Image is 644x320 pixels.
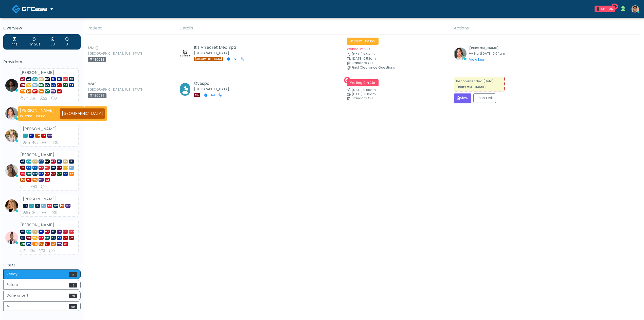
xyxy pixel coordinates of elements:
span: VA [39,89,44,93]
span: 8m 16s [364,39,375,43]
img: Janaira Villalobos [5,231,18,244]
span: MN [194,93,200,97]
span: NY [39,172,44,176]
span: NY [57,236,62,240]
span: NE [47,204,52,208]
div: Extended Exams [51,96,57,101]
span: MO [26,83,31,87]
img: Amanda Creel [179,47,191,60]
span: MN [20,83,25,87]
span: IN [20,166,25,170]
a: 1 0m 23s [592,4,618,14]
span: NV [45,83,50,87]
span: WAS [88,81,97,87]
span: MA [63,230,68,234]
span: UT [32,89,38,93]
span: CA [23,134,28,138]
span: TN [69,172,74,176]
span: WI [63,242,68,246]
button: Future12 [3,280,81,290]
div: Final Clearance Questions [352,66,453,69]
span: PA [26,242,31,246]
span: MI [20,236,25,240]
strong: [PERSON_NAME] [20,107,54,113]
span: CA [26,230,31,234]
span: In Exam · [347,38,379,45]
small: [GEOGRAPHIC_DATA] [194,87,229,91]
span: WA [51,89,56,93]
span: OR [20,242,25,246]
span: OH [57,83,62,87]
span: KS [26,166,31,170]
th: Patient [84,22,176,35]
span: VT [45,89,50,93]
span: GA [51,159,56,164]
h5: Providers [3,60,81,64]
span: PA [69,83,74,87]
span: WI [57,89,62,93]
img: Docovia [12,5,21,13]
button: On Call [473,93,496,103]
span: MN [57,166,62,170]
span: ID [63,159,68,164]
span: OH [45,172,50,176]
span: AR [20,77,25,81]
span: [GEOGRAPHIC_DATA] [26,89,31,93]
button: All99 [3,301,81,311]
span: [GEOGRAPHIC_DATA] [39,242,44,246]
div: Extended Exams [65,37,68,47]
div: Average Review Time [23,140,38,145]
span: 0m 23s [364,81,375,85]
span: UT [45,242,50,246]
span: 73 [69,294,77,298]
span: [DATE] 9:54am [481,51,505,56]
div: Exams Completed [42,210,48,215]
span: 12 [69,283,77,287]
span: OR [57,172,62,176]
span: OK [69,236,74,240]
div: Extended Exams [53,140,58,145]
div: Exams Completed [31,184,37,189]
strong: [PERSON_NAME] [20,222,54,228]
span: 8m 16s [35,114,46,118]
span: 2 [69,272,77,277]
span: HI [57,77,62,81]
span: NC [41,204,46,208]
span: [DATE] 9:53am [352,56,376,61]
div: Average Review Time [20,96,36,101]
div: Exams Completed [51,37,55,47]
span: KY [32,166,38,170]
div: Extended Exams [49,248,55,253]
span: CO [32,230,38,234]
div: Average Review Time [20,248,35,253]
div: Exams Completed [40,96,47,101]
b: [PERSON_NAME] [469,46,499,50]
div: Exams Completed [39,248,45,253]
span: OH [63,236,68,240]
small: Recommended (Beta): [456,79,494,89]
span: [GEOGRAPHIC_DATA] [20,178,25,182]
small: [GEOGRAPHIC_DATA] [194,51,229,55]
img: Meagan Petrek [5,199,18,212]
span: MD [63,77,68,81]
div: Average Review Time [20,184,27,189]
div: Standard GFE [352,61,453,65]
span: MO [32,236,38,240]
span: UT [26,178,31,182]
span: CO [39,77,44,81]
img: Cameron Ellis [5,129,18,142]
span: GA [45,230,50,234]
small: Date Created [347,88,448,92]
button: Ready2 [3,269,81,279]
div: Extended Exams [52,210,57,215]
span: [DATE] 10:01am [352,92,376,96]
span: MI [51,166,56,170]
img: Samantha Ly [5,164,18,177]
small: Scheduled Time [347,57,448,60]
small: [GEOGRAPHIC_DATA], [US_STATE] [88,88,116,91]
span: AZ [20,230,25,234]
small: Started at [469,52,505,55]
div: 180986 [88,93,106,98]
div: Basic example [3,269,81,312]
span: Waiting · [347,79,379,86]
